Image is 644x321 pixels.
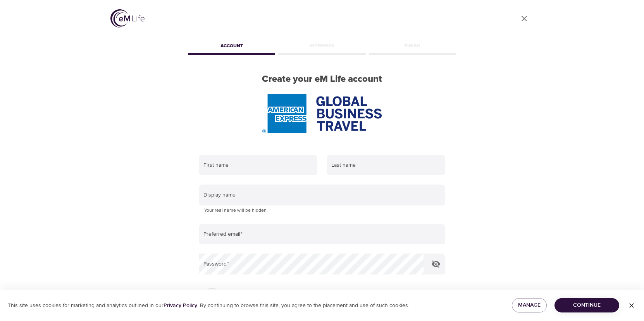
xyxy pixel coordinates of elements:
[293,288,333,296] a: Terms of Service
[561,300,613,310] span: Continue
[262,94,382,133] img: AmEx%20GBT%20logo.png
[164,302,197,309] a: Privacy Policy
[186,74,458,85] h2: Create your eM Life account
[554,298,619,312] button: Continue
[518,300,541,310] span: Manage
[515,9,534,28] a: close
[220,288,333,296] span: I have read and agreed to the
[110,9,145,28] img: logo
[204,207,440,214] p: Your real name will be hidden.
[512,298,547,312] button: Manage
